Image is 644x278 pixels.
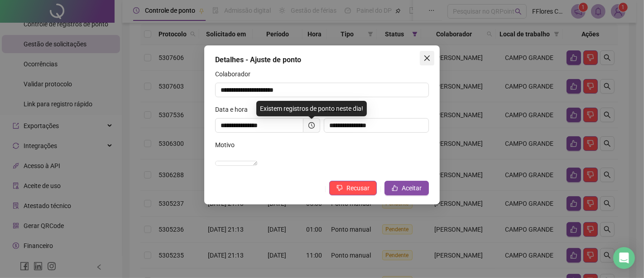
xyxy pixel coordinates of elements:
span: like [392,185,398,191]
span: Aceitar [402,183,422,193]
div: Existem registros de ponto neste dia! [256,101,367,116]
button: Aceitar [384,181,429,195]
label: Colaborador [215,69,256,79]
div: Open Intercom Messenger [613,247,635,269]
span: clock-circle [308,122,315,129]
span: dislike [336,185,343,191]
button: Recusar [329,181,377,195]
label: Motivo [215,140,240,150]
div: Detalhes - Ajuste de ponto [215,55,429,65]
button: Close [420,51,434,65]
span: close [423,55,431,62]
span: Recusar [346,183,370,193]
label: Data e hora [215,104,254,114]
